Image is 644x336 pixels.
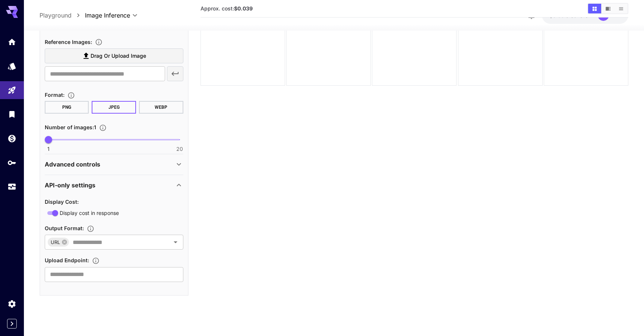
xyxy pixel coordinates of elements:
[7,37,16,47] div: Home
[91,51,146,61] span: Drag or upload image
[7,299,16,308] div: Settings
[7,158,16,167] div: API Keys
[45,92,64,98] span: Format :
[45,48,183,64] label: Drag or upload image
[7,86,16,95] div: Playground
[607,300,644,336] iframe: Chat Widget
[201,5,253,12] span: Approx. cost:
[7,61,16,71] div: Models
[602,4,615,13] button: Show media in video view
[92,101,136,114] button: JPEG
[45,124,96,131] span: Number of images : 1
[45,199,79,205] span: Display Cost :
[170,237,181,248] button: Open
[96,124,110,131] button: Specify how many images to generate in a single request. Each image generation will be charged se...
[45,176,183,194] div: API-only settings
[176,145,183,153] span: 20
[7,319,17,329] button: Expand sidebar
[45,39,92,45] span: Reference Images :
[615,4,628,13] button: Show media in list view
[45,160,100,169] p: Advanced controls
[587,3,628,14] div: Show media in grid viewShow media in video viewShow media in list view
[64,92,78,99] button: Choose the file format for the output image.
[92,39,105,46] button: Upload a reference image to guide the result. This is needed for Image-to-Image or Inpainting. Su...
[48,238,69,247] div: URL
[7,182,16,191] div: Usage
[85,11,130,20] span: Image Inference
[84,225,97,232] button: Specifies how the image is returned based on your use case: base64Data for embedding in code, dat...
[7,134,16,143] div: Wallet
[47,145,50,153] span: 1
[45,101,89,114] button: PNG
[45,257,89,264] span: Upload Endpoint :
[45,156,183,174] div: Advanced controls
[139,101,183,114] button: WEBP
[7,110,16,119] div: Library
[549,12,566,19] span: $0.00
[566,12,592,19] span: credits left
[588,4,601,13] button: Show media in grid view
[40,11,72,20] a: Playground
[60,209,119,217] span: Display cost in response
[89,257,102,264] button: Specifies a URL for uploading the generated image as binary data via HTTP PUT, such as an S3 buck...
[234,5,253,12] b: $0.039
[40,11,85,20] nav: breadcrumb
[45,181,95,190] p: API-only settings
[45,225,84,231] span: Output Format :
[48,238,63,247] span: URL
